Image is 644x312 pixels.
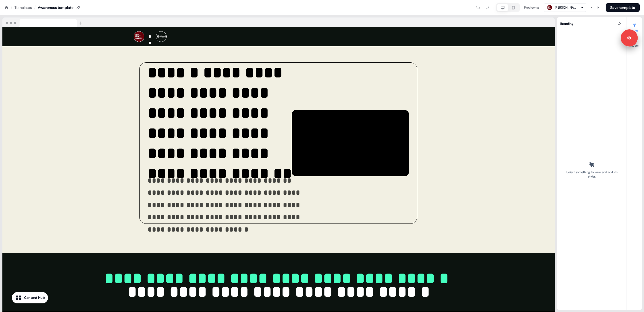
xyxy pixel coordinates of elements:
div: Preview as [524,5,540,10]
button: [PERSON_NAME] College of Arts and Sciences [544,3,586,12]
div: Awareness template [38,5,74,10]
button: Save template [606,3,640,12]
a: Templates [14,5,32,10]
button: Styles [627,20,642,32]
div: / [34,5,36,10]
div: Branding [557,17,627,30]
img: Browser topbar [2,17,85,27]
div: Content Hub [24,295,45,300]
div: / [11,5,12,10]
div: [PERSON_NAME] College of Arts and Sciences [555,5,576,10]
button: Content Hub [12,292,48,303]
div: Select something to view and edit it’s styles. [565,170,619,179]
